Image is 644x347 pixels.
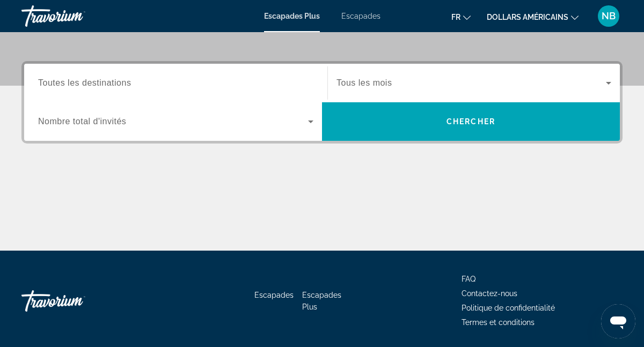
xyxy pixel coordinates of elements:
[322,102,620,141] button: Recherche
[38,117,126,126] span: Nombre total d'invités
[595,5,623,27] button: Menu utilisateur
[38,78,131,87] span: Toutes les destinations
[602,10,616,21] font: NB
[462,304,555,312] a: Politique de confidentialité
[451,9,471,25] button: Changer de langue
[21,285,129,317] a: Rentrer à la maison
[38,77,313,90] input: Sélectionnez la destination
[462,289,517,298] a: Contactez-nous
[462,318,535,327] a: Termes et conditions
[254,291,294,299] a: Escapades
[21,2,129,30] a: Travorium
[336,78,392,87] span: Tous les mois
[302,291,341,311] a: Escapades Plus
[487,9,579,25] button: Changer de devise
[341,12,380,20] a: Escapades
[264,12,320,20] a: Escapades Plus
[601,304,635,338] iframe: Bouton de lancement de la fenêtre de messagerie
[462,275,475,283] a: FAQ
[487,13,568,21] font: dollars américains
[447,117,495,126] span: Chercher
[24,64,620,141] div: Widget de recherche
[451,13,460,21] font: fr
